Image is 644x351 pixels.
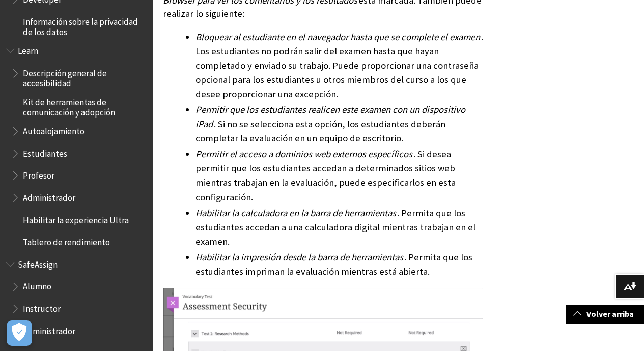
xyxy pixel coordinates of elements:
[23,123,85,136] span: Autoalojamiento
[195,251,403,263] span: Habilitar la impresión desde la barra de herramientas
[195,104,465,130] span: Permitir que los estudiantes realicen este examen con un dispositivo iPad
[23,212,129,225] span: Habilitar la experiencia Ultra
[6,42,147,251] nav: Book outline for Blackboard Learn Help
[6,256,147,340] nav: Book outline for Blackboard SafeAssign
[195,30,483,101] li: . Los estudiantes no podrán salir del examen hasta que hayan completado y enviado su trabajo. Pue...
[7,320,32,346] button: Open Preferences
[23,300,61,314] span: Instructor
[23,323,75,336] span: Administrador
[566,305,644,324] a: Volver arriba
[23,167,54,181] span: Profesor
[23,145,67,159] span: Estudiantes
[23,278,51,292] span: Alumno
[18,256,58,270] span: SafeAssign
[195,206,483,249] li: . Permita que los estudiantes accedan a una calculadora digital mientras trabajan en el examen.
[23,189,75,203] span: Administrador
[195,148,412,160] span: Permitir el acceso a dominios web externos específicos
[23,13,146,37] span: Información sobre la privacidad de los datos
[195,207,396,219] span: Habilitar la calculadora en la barra de herramientas
[195,250,483,279] li: . Permita que los estudiantes impriman la evaluación mientras está abierta.
[195,31,480,43] span: Bloquear al estudiante en el navegador hasta que se complete el examen
[23,233,110,247] span: Tablero de rendimiento
[195,103,483,145] li: . Si no se selecciona esta opción, los estudiantes deberán completar la evaluación en un equipo d...
[23,65,146,89] span: Descripción general de accesibilidad
[23,94,146,118] span: Kit de herramientas de comunicación y adopción
[195,147,483,204] li: . Si desea permitir que los estudiantes accedan a determinados sitios web mientras trabajan en la...
[18,42,38,56] span: Learn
